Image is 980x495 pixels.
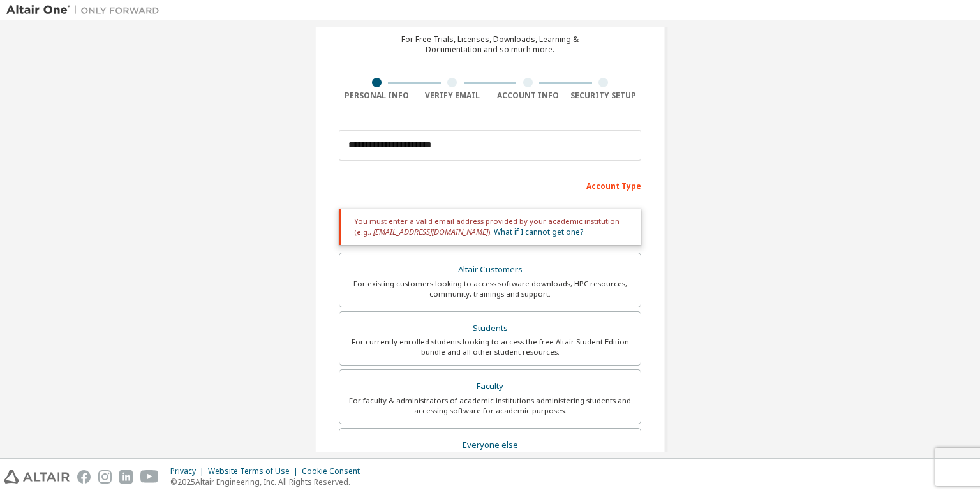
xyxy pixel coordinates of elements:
[494,226,583,237] a: What if I cannot get one?
[140,470,159,484] img: youtube.svg
[347,279,633,299] div: For existing customers looking to access software downloads, HPC resources, community, trainings ...
[401,34,579,55] div: For Free Trials, Licenses, Downloads, Learning & Documentation and so much more.
[302,466,367,477] div: Cookie Consent
[170,477,367,487] p: © 2025 Altair Engineering, Inc. All Rights Reserved.
[98,470,112,484] img: instagram.svg
[339,91,415,101] div: Personal Info
[4,470,70,484] img: altair_logo.svg
[347,378,633,395] div: Faculty
[347,395,633,416] div: For faculty & administrators of academic institutions administering students and accessing softwa...
[6,4,166,17] img: Altair One
[347,337,633,357] div: For currently enrolled students looking to access the free Altair Student Edition bundle and all ...
[373,226,488,237] span: [EMAIL_ADDRESS][DOMAIN_NAME]
[170,466,208,477] div: Privacy
[339,209,641,245] div: You must enter a valid email address provided by your academic institution (e.g., ).
[566,91,642,101] div: Security Setup
[490,91,566,101] div: Account Info
[208,466,302,477] div: Website Terms of Use
[347,261,633,279] div: Altair Customers
[347,320,633,337] div: Students
[339,175,641,195] div: Account Type
[415,91,491,101] div: Verify Email
[387,11,593,27] div: Create an Altair One Account
[119,470,133,484] img: linkedin.svg
[77,470,91,484] img: facebook.svg
[347,436,633,454] div: Everyone else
